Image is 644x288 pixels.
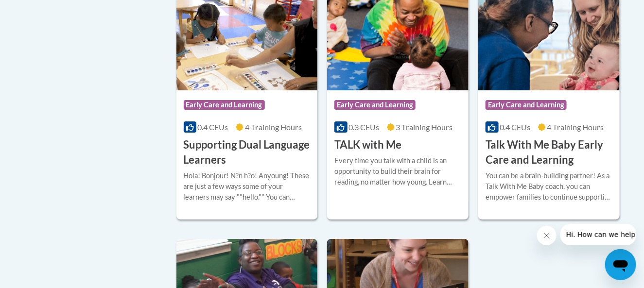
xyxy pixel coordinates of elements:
[245,122,302,132] span: 4 Training Hours
[6,7,79,15] span: Hi. How can we help?
[334,137,401,152] h3: TALK with Me
[486,137,612,168] h3: Talk With Me Baby Early Care and Learning
[547,122,604,132] span: 4 Training Hours
[184,100,265,110] span: Early Care and Learning
[184,170,311,203] div: Hola! Bonjour! N?n h?o! Anyoung! These are just a few ways some of your learners may say ""hello....
[486,170,612,203] div: You can be a brain-building partner! As a Talk With Me Baby coach, you can empower families to co...
[184,137,311,168] h3: Supporting Dual Language Learners
[334,155,461,187] div: Every time you talk with a child is an opportunity to build their brain for reading, no matter ho...
[334,100,416,110] span: Early Care and Learning
[396,122,453,132] span: 3 Training Hours
[486,100,567,110] span: Early Care and Learning
[198,122,228,132] span: 0.4 CEUs
[560,224,636,245] iframe: Message from company
[537,226,557,245] iframe: Close message
[500,122,531,132] span: 0.4 CEUs
[605,249,636,280] iframe: Button to launch messaging window
[349,122,380,132] span: 0.3 CEUs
